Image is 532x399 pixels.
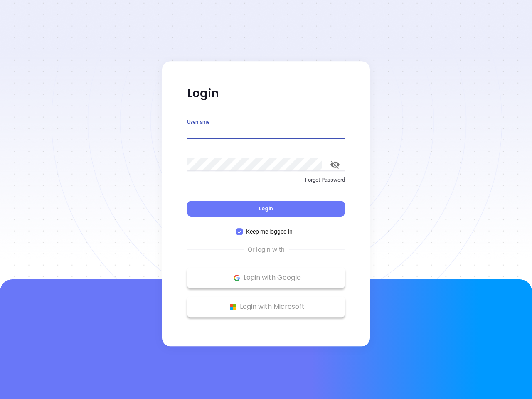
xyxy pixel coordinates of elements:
[259,205,273,212] span: Login
[187,201,345,217] button: Login
[187,120,209,125] label: Username
[187,176,345,191] a: Forgot Password
[187,86,345,101] p: Login
[191,300,341,313] p: Login with Microsoft
[187,267,345,288] button: Google Logo Login with Google
[191,271,341,284] p: Login with Google
[325,155,345,175] button: toggle password visibility
[228,302,238,312] img: Microsoft Logo
[187,296,345,317] button: Microsoft Logo Login with Microsoft
[232,273,242,283] img: Google Logo
[243,227,296,236] span: Keep me logged in
[244,245,289,255] span: Or login with
[187,176,345,184] p: Forgot Password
